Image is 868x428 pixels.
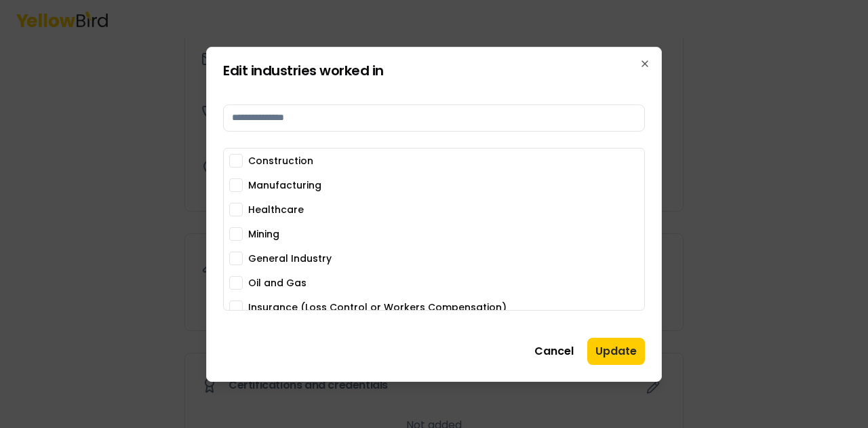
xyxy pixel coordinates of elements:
label: Insurance (Loss Control or Workers Compensation) [248,303,507,312]
h2: Edit industries worked in [223,64,645,77]
label: General Industry [248,254,332,263]
label: Manufacturing [248,180,321,190]
label: Oil and Gas [248,278,307,288]
label: Mining [248,229,279,239]
label: Healthcare [248,205,304,214]
button: Update [587,338,645,365]
label: Construction [248,156,313,166]
button: Cancel [526,338,582,365]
